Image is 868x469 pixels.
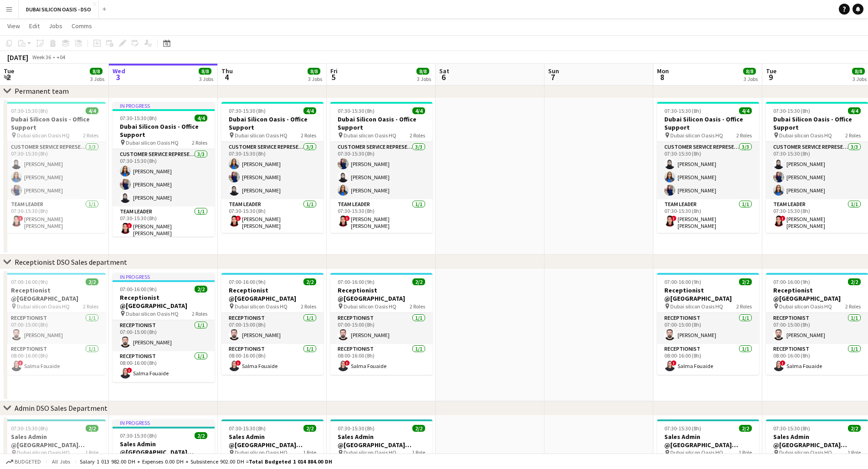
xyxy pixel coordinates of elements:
[308,76,322,82] div: 3 Jobs
[19,0,99,18] button: DUBAI SILICON OASIS - DSO
[344,360,350,366] span: !
[221,344,324,375] app-card-role: Receptionist1/108:00-16:00 (8h)!Salma Fouaide
[45,20,66,32] a: Jobs
[126,310,179,317] span: Dubai silicon Oasis HQ
[4,273,106,375] app-job-card: 07:00-16:00 (9h)2/2Receptionist @[GEOGRAPHIC_DATA] Dubai silicon Oasis HQ2 RolesReceptionist1/107...
[852,68,865,75] span: 8/8
[330,273,432,375] app-job-card: 07:00-16:00 (9h)2/2Receptionist @[GEOGRAPHIC_DATA] Dubai silicon Oasis HQ2 RolesReceptionist1/107...
[18,216,23,221] span: !
[671,360,677,366] span: !
[90,76,104,82] div: 3 Jobs
[303,425,316,432] span: 2/2
[113,207,215,240] app-card-role: Team Leader1/107:30-15:30 (8h)![PERSON_NAME] [PERSON_NAME]
[766,273,868,375] div: 07:00-16:00 (9h)2/2Receptionist @[GEOGRAPHIC_DATA] Dubai silicon Oasis HQ2 RolesReceptionist1/107...
[113,102,215,109] div: In progress
[4,199,106,233] app-card-role: Team Leader1/107:30-15:30 (8h)![PERSON_NAME] [PERSON_NAME]
[17,132,70,139] span: Dubai silicon Oasis HQ
[438,72,449,82] span: 6
[113,320,215,351] app-card-role: Receptionist1/107:00-15:00 (8h)[PERSON_NAME]
[56,54,65,61] div: +04
[739,278,752,285] span: 2/2
[127,368,132,373] span: !
[80,458,332,465] div: Salary 1 013 982.00 DH + Expenses 0.00 DH + Subsistence 902.00 DH =
[221,67,233,75] span: Thu
[195,286,207,292] span: 2/2
[17,303,70,310] span: Dubai silicon Oasis HQ
[779,132,832,139] span: Dubai silicon Oasis HQ
[26,20,43,32] a: Edit
[4,344,106,375] app-card-role: Receptionist1/108:00-16:00 (8h)!Salma Fouaide
[766,199,868,233] app-card-role: Team Leader1/107:30-15:30 (8h)![PERSON_NAME] [PERSON_NAME]
[229,107,266,114] span: 07:30-15:30 (8h)
[11,107,48,114] span: 07:30-15:30 (8h)
[113,293,215,310] h3: Receptionist @[GEOGRAPHIC_DATA]
[779,303,832,310] span: Dubai silicon Oasis HQ
[127,223,132,228] span: !
[657,273,759,375] app-job-card: 07:00-16:00 (9h)2/2Receptionist @[GEOGRAPHIC_DATA] Dubai silicon Oasis HQ2 RolesReceptionist1/107...
[656,72,669,82] span: 8
[657,102,759,233] app-job-card: 07:30-15:30 (8h)4/4Dubai Silicon Oasis - Office Support Dubai silicon Oasis HQ2 RolesCustomer Ser...
[547,72,559,82] span: 7
[338,278,375,285] span: 07:00-16:00 (9h)
[779,449,832,456] span: Dubai silicon Oasis HQ
[30,54,53,61] span: Week 36
[330,67,338,75] span: Fri
[766,313,868,344] app-card-role: Receptionist1/107:00-15:00 (8h)[PERSON_NAME]
[236,360,241,366] span: !
[417,76,431,82] div: 3 Jobs
[235,303,288,310] span: Dubai silicon Oasis HQ
[303,278,316,285] span: 2/2
[439,67,449,75] span: Sat
[113,122,215,139] h3: Dubai Silicon Oasis - Office Support
[548,67,559,75] span: Sun
[736,132,752,139] span: 2 Roles
[330,344,432,375] app-card-role: Receptionist1/108:00-16:00 (8h)!Salma Fouaide
[17,449,70,456] span: Dubai silicon Oasis HQ
[848,278,861,285] span: 2/2
[671,216,677,221] span: !
[90,68,103,75] span: 8/8
[4,433,106,449] h3: Sales Admin @[GEOGRAPHIC_DATA] [GEOGRAPHIC_DATA]
[410,303,425,310] span: 2 Roles
[329,72,338,82] span: 5
[4,67,14,75] span: Tue
[412,449,425,456] span: 1 Role
[4,102,106,233] app-job-card: 07:30-15:30 (8h)4/4Dubai Silicon Oasis - Office Support Dubai silicon Oasis HQ2 RolesCustomer Ser...
[344,303,396,310] span: Dubai silicon Oasis HQ
[744,76,758,82] div: 3 Jobs
[50,458,72,465] span: All jobs
[766,286,868,303] h3: Receptionist @[GEOGRAPHIC_DATA]
[330,286,432,303] h3: Receptionist @[GEOGRAPHIC_DATA]
[221,115,324,131] h3: Dubai Silicon Oasis - Office Support
[221,286,324,303] h3: Receptionist @[GEOGRAPHIC_DATA]
[330,313,432,344] app-card-role: Receptionist1/107:00-15:00 (8h)[PERSON_NAME]
[773,107,810,114] span: 07:30-15:30 (8h)
[113,67,125,75] span: Wed
[113,149,215,207] app-card-role: Customer Service Representative3/307:30-15:30 (8h)[PERSON_NAME][PERSON_NAME][PERSON_NAME]
[15,459,41,465] span: Budgeted
[120,115,157,121] span: 07:30-15:30 (8h)
[664,425,701,432] span: 07:30-15:30 (8h)
[412,107,425,114] span: 4/4
[235,132,288,139] span: Dubai silicon Oasis HQ
[848,425,861,432] span: 2/2
[739,425,752,432] span: 2/2
[847,449,861,456] span: 1 Role
[766,344,868,375] app-card-role: Receptionist1/108:00-16:00 (8h)!Salma Fouaide
[338,107,375,114] span: 07:30-15:30 (8h)
[113,419,215,427] div: In progress
[11,278,48,285] span: 07:00-16:00 (9h)
[221,102,324,233] div: 07:30-15:30 (8h)4/4Dubai Silicon Oasis - Office Support Dubai silicon Oasis HQ2 RolesCustomer Ser...
[2,72,14,82] span: 2
[221,142,324,199] app-card-role: Customer Service Representative3/307:30-15:30 (8h)[PERSON_NAME][PERSON_NAME][PERSON_NAME]
[780,216,786,221] span: !
[736,303,752,310] span: 2 Roles
[86,278,98,285] span: 2/2
[18,360,23,366] span: !
[113,102,215,237] app-job-card: In progress07:30-15:30 (8h)4/4Dubai Silicon Oasis - Office Support Dubai silicon Oasis HQ2 RolesC...
[86,425,98,432] span: 2/2
[86,107,98,114] span: 4/4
